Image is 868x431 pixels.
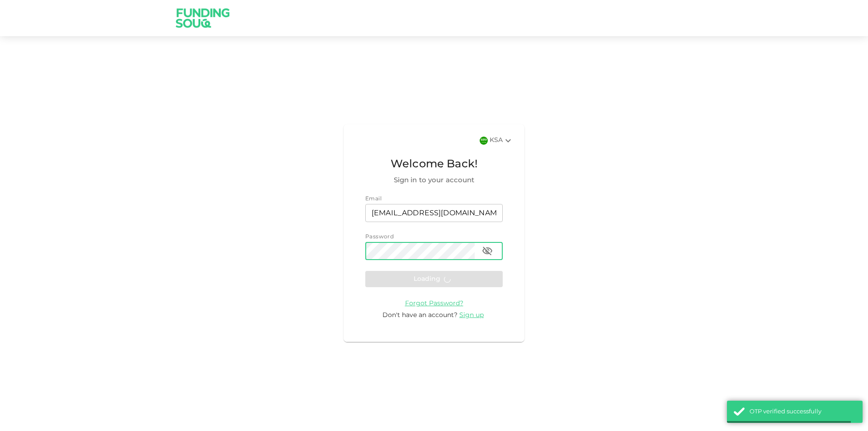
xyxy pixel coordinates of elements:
[365,175,503,186] span: Sign in to your account
[365,242,475,260] input: password
[480,137,488,145] img: flag-sa.b9a346574cdc8950dd34b50780441f57.svg
[405,300,463,307] a: Forgot Password?
[750,407,856,417] div: OTP verified successfully
[382,312,458,318] span: Don't have an account?
[365,196,382,202] span: Email
[365,204,503,222] input: email
[365,234,394,240] span: Password
[490,135,514,146] div: KSA
[459,312,484,318] span: Sign up
[365,156,503,173] span: Welcome Back!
